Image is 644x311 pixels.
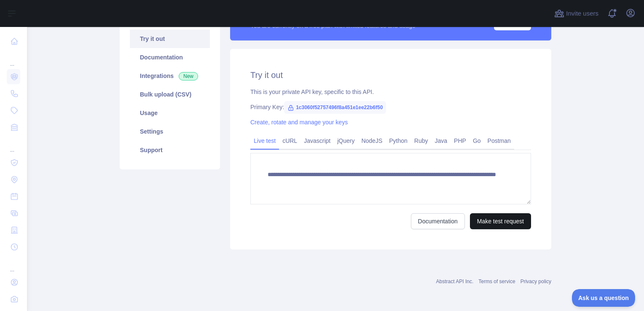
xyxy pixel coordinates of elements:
a: PHP [451,134,470,147]
a: Privacy policy [521,279,551,284]
div: This is your private API key, specific to this API. [250,88,531,96]
button: Invite users [553,7,600,20]
a: Documentation [130,48,210,67]
a: Support [130,141,210,159]
a: Live test [250,134,279,147]
a: Javascript [301,134,334,147]
div: Primary Key: [250,103,531,111]
a: Abstract API Inc. [436,279,474,284]
a: Try it out [130,29,210,48]
a: Documentation [411,213,465,229]
a: NodeJS [358,134,386,147]
span: 1c3060f52757496f8a451e1ee22b6f50 [284,101,386,114]
a: Bulk upload (CSV) [130,85,210,104]
div: ... [7,137,20,153]
div: ... [7,256,20,273]
a: Terms of service [478,279,515,284]
button: Make test request [470,213,531,229]
iframe: Toggle Customer Support [572,289,636,307]
span: New [179,72,198,80]
a: cURL [279,134,301,147]
a: Usage [130,104,210,122]
a: Java [432,134,451,147]
a: Integrations New [130,67,210,85]
a: jQuery [334,134,358,147]
div: ... [7,51,20,67]
a: Ruby [411,134,432,147]
h2: Try it out [250,69,531,81]
span: Invite users [566,9,598,19]
a: Go [470,134,484,147]
a: Settings [130,122,210,141]
a: Python [386,134,411,147]
a: Postman [484,134,514,147]
a: Create, rotate and manage your keys [250,119,348,126]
